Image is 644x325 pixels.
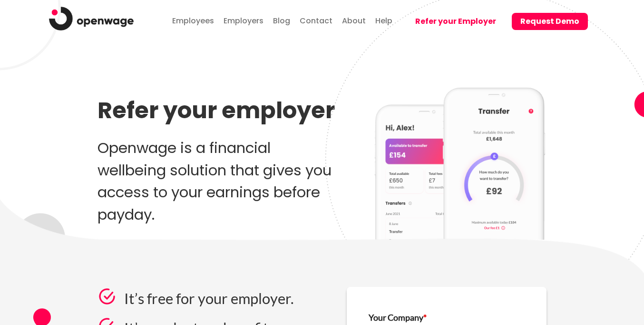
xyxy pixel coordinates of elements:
button: Refer your Employer [407,13,505,30]
a: Refer your Employer [400,3,505,41]
iframe: Help widget launcher [559,270,634,296]
a: Employees [170,7,216,33]
a: Blog [271,7,293,33]
a: Help [373,7,395,33]
a: Contact [297,7,335,33]
a: Request Demo [505,3,588,41]
a: Employers [221,7,266,33]
img: logo.png [49,7,134,30]
h1: Refer your employer [98,96,343,125]
a: About [340,7,368,33]
label: Your Company [369,310,427,325]
p: It’s free for your employer. [98,287,305,310]
p: Openwage is a financial wellbeing solution that gives you access to your earnings before payday. [98,137,343,225]
img: mobile [371,87,546,240]
button: Request Demo [512,13,588,30]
